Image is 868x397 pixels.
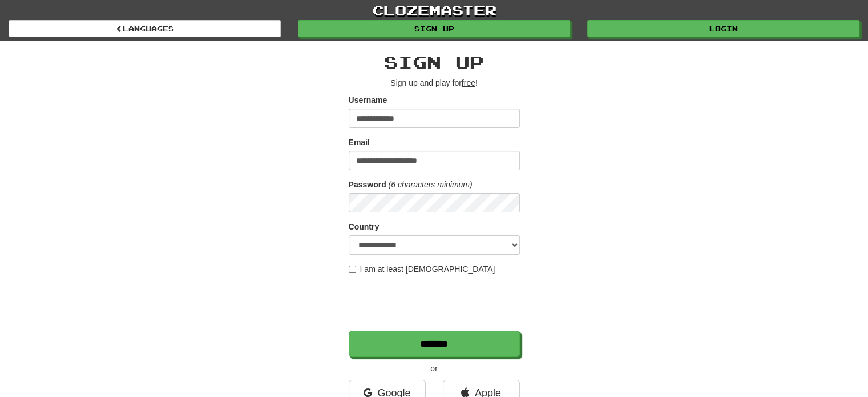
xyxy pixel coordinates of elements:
[349,94,387,106] label: Username
[349,263,495,275] label: I am at least [DEMOGRAPHIC_DATA]
[349,179,386,190] label: Password
[298,20,570,37] a: Sign up
[587,20,859,37] a: Login
[462,78,475,87] u: free
[389,180,473,189] em: (6 characters minimum)
[349,77,520,89] p: Sign up and play for !
[349,221,380,232] label: Country
[349,363,520,374] p: or
[349,266,356,273] input: I am at least [DEMOGRAPHIC_DATA]
[349,280,522,325] iframe: reCAPTCHA
[9,20,281,37] a: Languages
[349,53,520,71] h2: Sign up
[349,137,370,148] label: Email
